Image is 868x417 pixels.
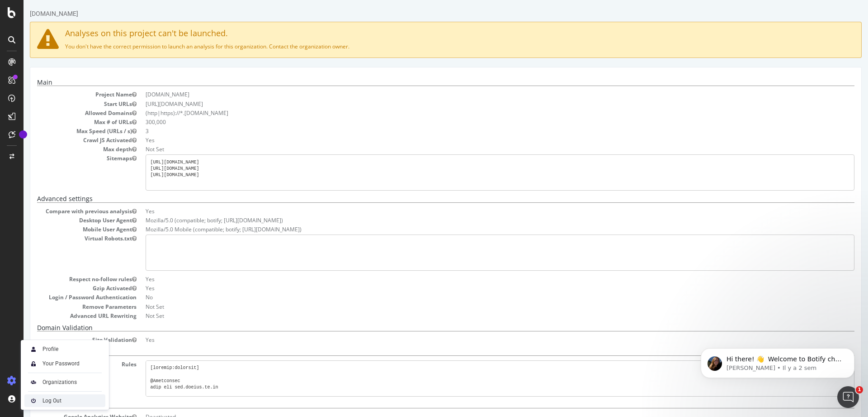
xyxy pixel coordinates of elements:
[14,293,113,301] dt: Login / Password Authentication
[122,275,831,283] dd: Yes
[24,376,105,388] a: Organizations
[687,329,868,393] iframe: Intercom notifications message
[14,43,831,50] p: You don't have the correct permission to launch an analysis for this organization. Contact the or...
[122,293,831,301] dd: No
[14,154,113,162] dt: Sitemaps
[122,136,831,144] dd: Yes
[14,324,831,331] h5: Domain Validation
[28,377,39,388] img: AtrBVVRoAgWaAAAAAElFTkSuQmCC
[122,360,831,397] pre: [loremip:dolorsit] @Ametconsec adip eli sed.doeius.te.in @UTLAB-Etdol-Magnaaliquae ad ( mini */ve...
[14,127,113,135] dt: Max Speed (URLs / s)
[14,216,113,224] dt: Desktop User Agent
[122,284,831,292] dd: Yes
[14,195,831,202] h5: Advanced settings
[14,401,831,408] h5: Analytics
[122,216,831,224] dd: Mozilla/5.0 (compatible; botify; [URL][DOMAIN_NAME])
[24,357,105,370] a: Your Password
[122,91,831,98] dd: [DOMAIN_NAME]
[42,379,77,386] div: Organizations
[19,130,27,139] div: Tooltip anchor
[122,100,831,108] dd: [URL][DOMAIN_NAME]
[122,312,831,320] dd: Not Set
[14,118,113,126] dt: Max # of URLs
[24,394,105,407] a: Log Out
[122,127,831,135] dd: 3
[122,145,831,153] dd: Not Set
[6,9,55,18] div: [DOMAIN_NAME]
[14,275,113,283] dt: Respect no-follow rules
[122,109,831,117] li: (http|https)://*.[DOMAIN_NAME]
[42,345,58,353] div: Profile
[837,386,859,408] iframe: Intercom live chat
[122,207,831,215] dd: Yes
[14,360,113,368] dt: Rules
[28,358,39,369] img: tUVSALn78D46LlpAY8klYZqgKwTuBm2K29c6p1XQNDCsM0DgKSSoAXXevcAwljcHBINEg0LrUEktgcYYD5sVUphq1JigPmkfB...
[14,235,113,242] dt: Virtual Robots.txt
[14,29,831,38] h4: Analyses on this project can't be launched.
[14,136,113,144] dt: Crawl JS Activated
[14,312,113,320] dt: Advanced URL Rewriting
[122,118,831,126] dd: 300,000
[14,145,113,153] dt: Max depth
[28,395,39,406] img: prfnF3csMXgAAAABJRU5ErkJggg==
[122,154,831,191] pre: [URL][DOMAIN_NAME] [URL][DOMAIN_NAME] [URL][DOMAIN_NAME]
[14,225,113,233] dt: Mobile User Agent
[14,109,113,117] dt: Allowed Domains
[14,284,113,292] dt: Gzip Activated
[122,336,831,344] dd: Yes
[14,336,113,344] dt: Site Validation
[122,303,831,311] dd: Not Set
[14,79,831,86] h5: Main
[14,207,113,215] dt: Compare with previous analysis
[856,386,863,393] span: 1
[14,100,113,108] dt: Start URLs
[14,303,113,311] dt: Remove Parameters
[42,360,80,367] div: Your Password
[14,348,831,355] h5: Segments
[24,343,105,355] a: Profile
[14,91,113,98] dt: Project Name
[42,397,61,404] div: Log Out
[122,225,831,233] dd: Mozilla/5.0 Mobile (compatible; botify; [URL][DOMAIN_NAME])
[28,344,39,355] img: Xx2yTbCeVcdxHMdxHOc+8gctb42vCocUYgAAAABJRU5ErkJggg==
